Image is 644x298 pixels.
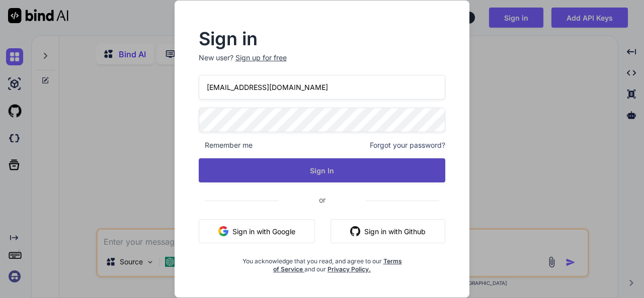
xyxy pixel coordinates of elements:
p: New user? [199,53,446,75]
span: Remember me [199,140,253,150]
div: You acknowledge that you read, and agree to our and our [239,251,404,273]
a: Terms of Service [273,257,402,273]
img: google [218,226,228,236]
button: Sign In [199,158,446,182]
span: or [279,187,366,212]
h2: Sign in [199,31,446,47]
div: Sign up for free [235,53,287,63]
span: Forgot your password? [370,140,445,150]
input: Login or Email [199,75,446,100]
button: Sign in with Github [331,219,445,243]
a: Privacy Policy. [328,265,371,273]
img: github [350,226,360,236]
button: Sign in with Google [199,219,315,243]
